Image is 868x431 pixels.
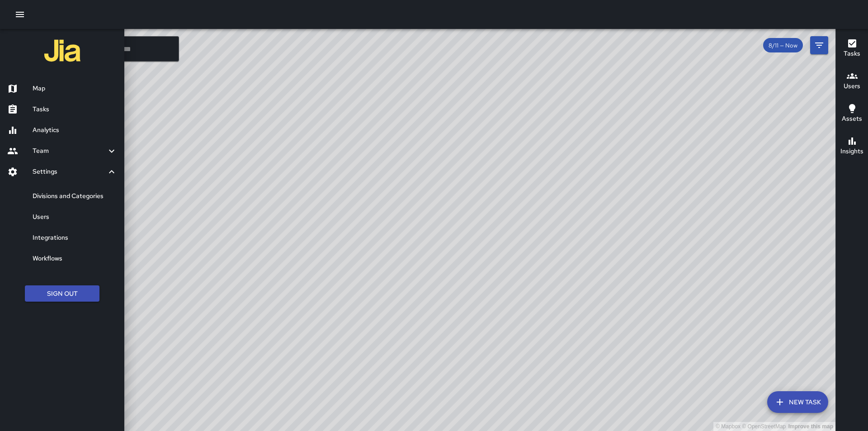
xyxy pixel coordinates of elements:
[33,146,106,156] h6: Team
[44,33,80,69] img: jia-logo
[33,212,117,222] h6: Users
[33,125,117,135] h6: Analytics
[33,191,117,201] h6: Divisions and Categories
[33,104,117,114] h6: Tasks
[25,285,99,302] button: Sign Out
[844,49,860,59] h6: Tasks
[33,84,117,94] h6: Map
[840,147,863,156] h6: Insights
[33,167,106,177] h6: Settings
[767,391,828,413] button: New Task
[844,81,860,91] h6: Users
[33,254,117,264] h6: Workflows
[33,233,117,243] h6: Integrations
[842,114,862,124] h6: Assets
